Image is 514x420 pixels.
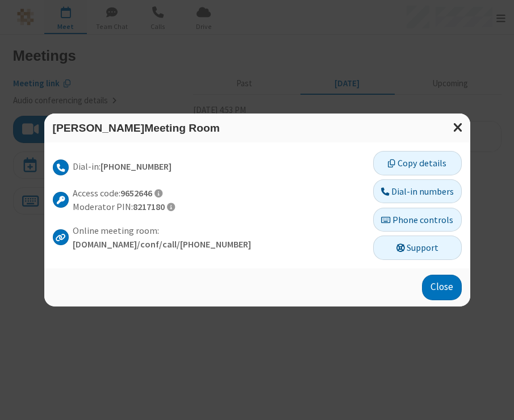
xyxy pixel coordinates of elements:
[144,122,220,134] span: Meeting Room
[373,179,462,203] button: Dial-in numbers
[73,238,251,250] strong: [DOMAIN_NAME]/conf/call/[PHONE_NUMBER]
[101,161,172,172] strong: [PHONE_NUMBER]
[167,202,175,211] span: As the meeting organizer, entering this PIN gives you access to moderator and other administrativ...
[73,159,172,173] p: Dial-in:
[133,201,165,212] strong: 8217180
[373,236,462,259] button: Support
[422,275,461,300] button: Close
[120,187,152,199] strong: 9652646
[73,186,175,200] p: Access code:
[73,224,251,237] p: Online meeting room:
[53,122,462,134] h3: [PERSON_NAME]
[373,151,462,175] button: Copy details
[73,200,175,213] p: Moderator PIN:
[154,188,162,198] span: Participants should use this access code to connect to the meeting.
[373,208,462,232] button: Phone controls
